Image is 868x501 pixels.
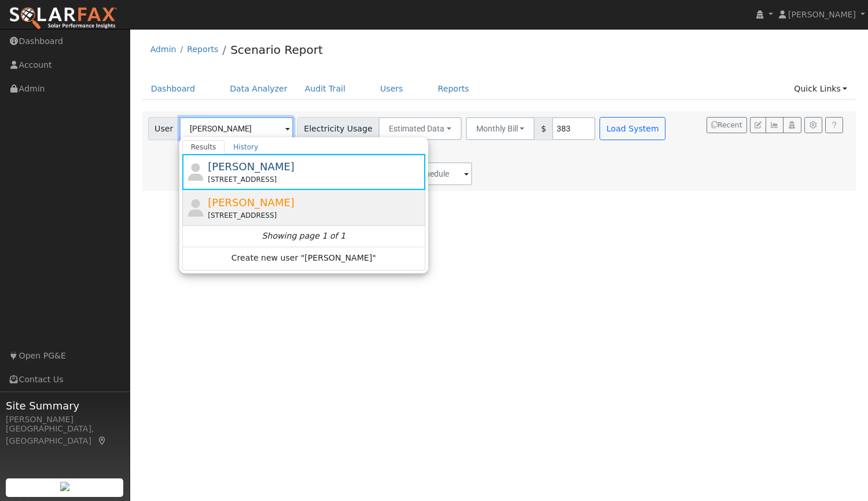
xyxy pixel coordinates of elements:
[9,6,117,31] img: SolarFax
[707,117,747,133] button: Recent
[150,45,176,54] a: Admin
[179,117,293,140] input: Select a User
[208,174,422,185] div: [STREET_ADDRESS]
[766,117,784,133] button: Multi-Series Graph
[262,230,345,242] i: Showing page 1 of 1
[785,78,856,100] a: Quick Links
[208,160,295,173] span: [PERSON_NAME]
[230,43,323,57] a: Scenario Report
[60,482,69,491] img: retrieve
[231,252,376,265] span: Create new user "[PERSON_NAME]"
[97,436,108,445] a: Map
[225,140,267,154] a: History
[6,423,124,447] div: [GEOGRAPHIC_DATA], [GEOGRAPHIC_DATA]
[534,117,553,140] span: $
[788,10,856,19] span: [PERSON_NAME]
[208,210,422,221] div: [STREET_ADDRESS]
[182,140,225,154] a: Results
[297,117,379,140] span: Electricity Usage
[372,78,412,100] a: Users
[148,117,180,140] span: User
[208,196,295,209] span: [PERSON_NAME]
[466,117,535,140] button: Monthly Bill
[599,117,665,140] button: Load System
[187,45,218,54] a: Reports
[429,78,478,100] a: Reports
[783,117,801,133] button: Login As
[221,78,296,100] a: Data Analyzer
[378,117,462,140] button: Estimated Data
[750,117,766,133] button: Edit User
[6,398,124,414] span: Site Summary
[142,78,204,100] a: Dashboard
[6,414,124,426] div: [PERSON_NAME]
[825,117,843,133] a: Help Link
[296,78,354,100] a: Audit Trail
[804,117,822,133] button: Settings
